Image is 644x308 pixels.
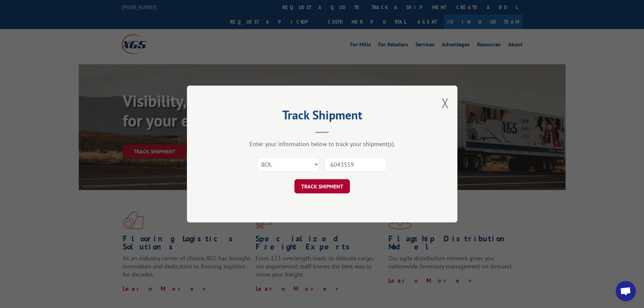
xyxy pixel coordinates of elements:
button: Close modal [442,94,449,112]
div: Open chat [616,281,636,301]
input: Number(s) [325,157,387,171]
button: TRACK SHIPMENT [294,179,350,193]
div: Enter your information below to track your shipment(s). [221,140,424,148]
h2: Track Shipment [221,110,424,123]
